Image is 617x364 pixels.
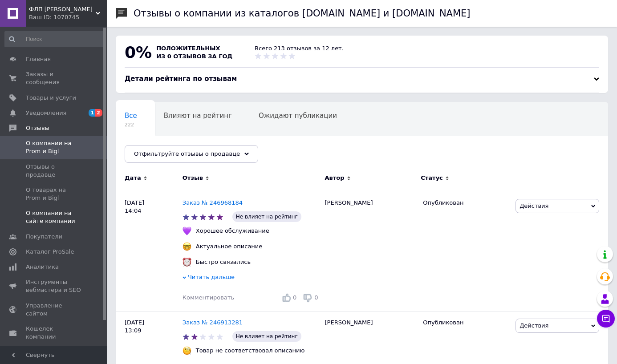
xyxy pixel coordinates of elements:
div: Актуальное описание [194,243,265,251]
input: Поиск [4,31,105,47]
div: Опубликован [423,199,509,207]
a: Заказ № 246968184 [183,199,243,206]
span: 1 [89,109,96,117]
span: Отзывы [26,124,49,132]
button: Чат с покупателем [597,310,615,328]
span: Дата [125,174,141,182]
span: из 0 отзывов за год [156,53,232,60]
div: Ваш ID: 1070745 [29,13,107,21]
span: Автор [325,174,345,182]
span: О компании на Prom и Bigl [26,139,82,155]
span: Товары и услуги [26,94,76,102]
span: Действия [520,202,548,209]
div: Опубликованы без комментария [116,136,239,170]
span: Отзывы о продавце [26,163,82,179]
span: Уведомления [26,109,66,117]
span: 0 [293,294,296,301]
span: Не влияет на рейтинг [232,331,301,342]
span: Ожидают публикации [259,112,337,120]
span: О компании на сайте компании [26,209,82,225]
h1: Отзывы о компании из каталогов [DOMAIN_NAME] и [DOMAIN_NAME] [134,8,471,19]
div: Товар не соответствовал описанию [194,347,307,355]
span: Заказы и сообщения [26,70,82,86]
span: О товарах на Prom и Bigl [26,186,82,202]
span: Каталог ProSale [26,248,74,256]
span: положительных [156,45,220,52]
span: Не влияет на рейтинг [232,211,301,222]
span: 2 [95,109,102,117]
div: Опубликован [423,319,509,327]
span: Отзыв [183,174,203,182]
a: Заказ № 246913281 [183,319,243,326]
span: Действия [520,322,548,329]
div: Детали рейтинга по отзывам [125,74,599,84]
div: [DATE] 14:04 [116,192,183,311]
div: Хорошее обслуживание [194,227,272,235]
span: Кошелек компании [26,325,82,341]
img: :face_with_monocle: [183,346,191,355]
div: [PERSON_NAME] [321,192,419,311]
span: Управление сайтом [26,302,82,318]
div: Комментировать [183,294,234,302]
span: 0% [125,43,152,61]
span: Отфильтруйте отзывы о продавце [134,150,240,157]
span: ФЛП Макаренко А.А. [29,5,96,13]
span: Детали рейтинга по отзывам [125,75,237,83]
span: Опубликованы без комме... [125,146,221,154]
img: :purple_heart: [183,226,191,235]
div: Быстро связались [194,258,253,266]
span: Читать дальше [188,274,235,280]
span: 0 [314,294,318,301]
span: Комментировать [183,294,234,301]
img: :alarm_clock: [183,258,191,267]
div: Всего 213 отзывов за 12 лет. [255,44,344,53]
span: Все [125,112,137,120]
span: Главная [26,55,51,63]
span: Покупатели [26,233,62,241]
span: Аналитика [26,263,59,271]
span: 222 [125,121,137,128]
span: Влияют на рейтинг [164,112,232,120]
span: Статус [421,174,443,182]
img: :nerd_face: [183,242,191,251]
span: Инструменты вебмастера и SEO [26,278,82,294]
div: Читать дальше [183,273,321,283]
